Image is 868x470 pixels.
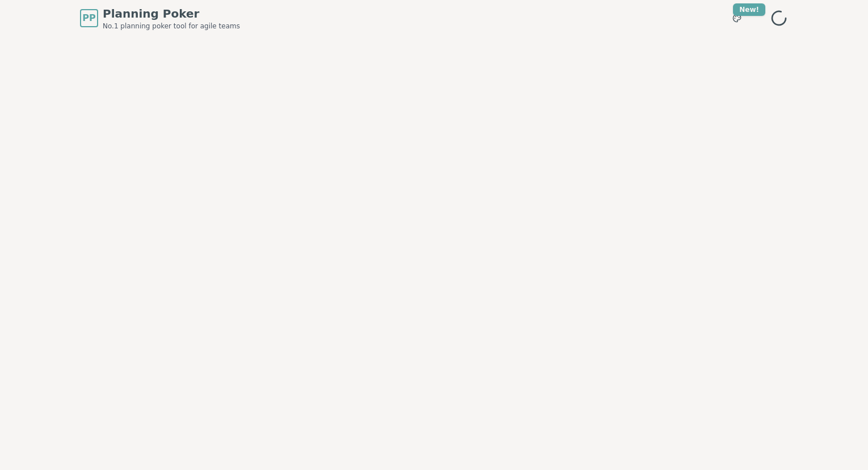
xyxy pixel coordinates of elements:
div: New! [733,3,765,16]
span: Planning Poker [103,6,240,22]
span: No.1 planning poker tool for agile teams [103,22,240,31]
button: New! [727,8,747,28]
span: PP [82,11,95,25]
a: PPPlanning PokerNo.1 planning poker tool for agile teams [80,6,240,31]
